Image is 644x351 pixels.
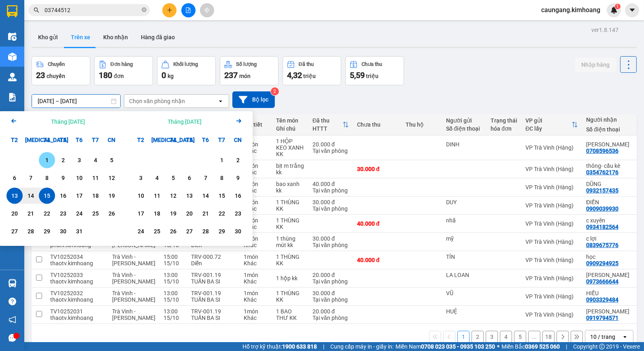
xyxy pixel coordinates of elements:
[57,226,69,236] div: 30
[9,116,19,126] svg: Arrow Left
[133,170,149,186] div: Choose Thứ Hai, tháng 11 3 2025. It's available.
[486,331,498,343] button: 3
[216,191,227,201] div: 15
[276,117,304,124] div: Tên món
[41,173,53,183] div: 8
[586,116,629,123] div: Người nhận
[87,152,104,168] div: Choose Thứ Bảy, tháng 10 4 2025. It's available.
[542,331,555,343] button: 18
[446,199,482,205] div: DUY
[312,187,349,194] div: Tại văn phòng
[586,242,618,248] div: 0839675776
[41,209,53,218] div: 22
[55,223,71,239] div: Choose Thứ Năm, tháng 10 30 2025. It's available.
[200,3,214,17] button: aim
[57,191,69,201] div: 16
[134,27,181,47] button: Hàng đã giao
[191,260,236,266] div: Diễn
[162,70,166,80] span: 0
[45,6,140,15] input: Tìm tên, số ĐT hoặc mã đơn
[57,173,69,183] div: 9
[74,191,85,201] div: 17
[244,148,268,154] div: Khác
[276,235,304,248] div: 1 thùng mút kk
[283,56,341,85] button: Đã thu4,32 triệu
[97,27,134,47] button: Kho nhận
[32,56,90,85] button: Chuyến23chuyến
[8,279,17,288] img: warehouse-icon
[133,132,149,148] div: T2
[71,205,87,222] div: Choose Thứ Sáu, tháng 10 24 2025. It's available.
[87,132,104,148] div: T7
[157,56,216,85] button: Khối lượng0kg
[71,132,87,148] div: T6
[39,170,55,186] div: Choose Thứ Tư, tháng 10 8 2025. It's available.
[446,125,482,132] div: Số điện thoại
[214,205,230,222] div: Choose Thứ Bảy, tháng 11 22 2025. It's available.
[244,260,268,266] div: Khác
[23,205,39,222] div: Choose Thứ Ba, tháng 10 21 2025. It's available.
[165,223,181,239] div: Choose Thứ Tư, tháng 11 26 2025. It's available.
[112,254,155,266] span: Trà Vinh - [PERSON_NAME]
[104,188,120,204] div: Choose Chủ Nhật, tháng 10 19 2025. It's available.
[8,93,17,101] img: solution-icon
[220,56,278,85] button: Số lượng237món
[586,260,618,266] div: 0909294925
[586,224,618,230] div: 0934182564
[74,173,85,183] div: 10
[8,32,17,41] img: warehouse-icon
[114,73,124,79] span: đơn
[446,217,482,224] div: nhã
[9,173,20,183] div: 6
[525,144,578,151] div: VP Trà Vinh (Hàng)
[168,118,202,126] div: Tháng [DATE]
[232,155,244,165] div: 2
[446,117,482,124] div: Người gửi
[181,3,196,17] button: file-add
[224,70,238,80] span: 237
[167,7,172,13] span: plus
[184,173,195,183] div: 6
[151,191,163,201] div: 11
[271,87,279,95] sup: 2
[214,223,230,239] div: Choose Thứ Bảy, tháng 11 29 2025. It's available.
[165,132,181,148] div: T4
[9,209,20,218] div: 20
[133,223,149,239] div: Choose Thứ Hai, tháng 11 24 2025. It's available.
[9,116,19,127] button: Previous month.
[491,125,517,132] div: hóa đơn
[244,235,268,242] div: 1 món
[625,3,639,17] button: caret-down
[39,188,55,204] div: Selected end date. Thứ Tư, tháng 10 15 2025. It's available.
[586,217,629,224] div: c xuyên
[64,27,97,47] button: Trên xe
[135,191,147,201] div: 10
[168,173,179,183] div: 5
[41,226,53,236] div: 29
[3,16,118,23] p: GỬI:
[8,53,17,61] img: warehouse-icon
[216,155,227,165] div: 1
[234,116,244,126] svg: Arrow Right
[149,188,165,204] div: Choose Thứ Ba, tháng 11 11 2025. It's available.
[276,199,304,212] div: 1 THÙNG KK
[106,155,117,165] div: 5
[17,16,62,23] span: VP Cầu Ngang -
[308,114,353,135] th: Toggle SortBy
[165,170,181,186] div: Choose Thứ Tư, tháng 11 5 2025. It's available.
[181,132,198,148] div: T5
[168,73,174,79] span: kg
[71,152,87,168] div: Choose Thứ Sáu, tháng 10 3 2025. It's available.
[244,141,268,148] div: 1 món
[200,226,211,236] div: 28
[525,166,578,172] div: VP Trà Vinh (Hàng)
[94,56,153,85] button: Đơn hàng180đơn
[200,191,211,201] div: 14
[276,254,304,266] div: 1 THÙNG KK
[500,331,512,343] button: 4
[168,226,179,236] div: 26
[357,257,397,263] div: 40.000 đ
[446,254,482,260] div: TÍN
[230,170,246,186] div: Choose Chủ Nhật, tháng 11 9 2025. It's available.
[214,132,230,148] div: T7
